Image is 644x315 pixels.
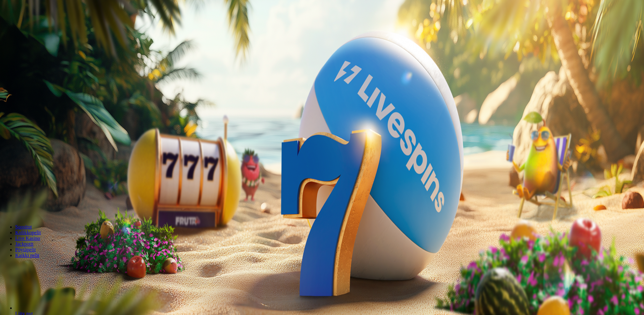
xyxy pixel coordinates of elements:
[15,247,36,252] a: Pöytäpelit
[3,213,641,270] header: Lobby
[15,253,39,258] a: Kaikki pelit
[15,224,32,230] a: Suositut
[3,213,641,258] nav: Lobby
[15,236,40,241] a: Live Kasino
[15,230,41,235] a: Kolikkopelit
[15,241,34,247] a: Jackpotit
